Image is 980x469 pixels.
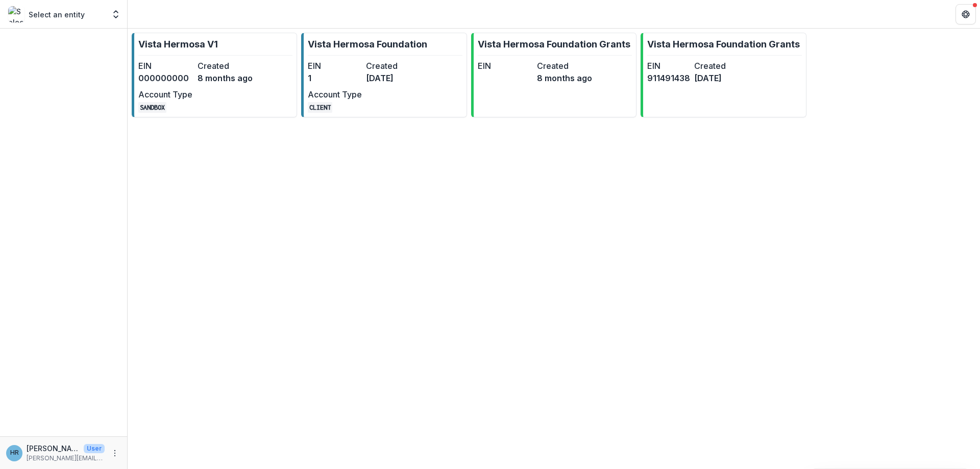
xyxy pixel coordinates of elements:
code: SANDBOX [138,102,166,113]
p: [PERSON_NAME] [27,443,80,454]
dd: 8 months ago [537,72,592,84]
dt: Created [694,60,737,72]
dt: EIN [647,60,690,72]
dt: EIN [138,60,193,72]
button: Get Help [955,4,976,24]
p: [PERSON_NAME][EMAIL_ADDRESS][DOMAIN_NAME] [27,454,105,463]
dt: Created [198,60,253,72]
a: Vista Hermosa Foundation GrantsEIN911491438Created[DATE] [641,33,806,117]
code: CLIENT [308,102,332,113]
dt: Created [537,60,592,72]
dd: 000000000 [138,72,193,84]
dt: Account Type [308,88,362,101]
p: Vista Hermosa V1 [138,37,218,51]
img: Select an entity [8,6,24,22]
dt: Created [366,60,420,72]
dt: EIN [478,60,533,72]
dd: 8 months ago [198,72,253,84]
a: Vista Hermosa FoundationEIN1Created[DATE]Account TypeCLIENT [301,33,467,117]
button: Open entity switcher [109,4,123,24]
dd: [DATE] [366,72,420,84]
p: Vista Hermosa Foundation Grants [647,37,800,51]
button: More [109,447,121,459]
a: Vista Hermosa V1EIN000000000Created8 months agoAccount TypeSANDBOX [132,33,297,117]
dd: 1 [308,72,362,84]
div: Hannah Roosendaal [10,450,19,456]
p: Vista Hermosa Foundation Grants [478,37,630,51]
p: Vista Hermosa Foundation [308,37,427,51]
dt: EIN [308,60,362,72]
dd: [DATE] [694,72,737,84]
dd: 911491438 [647,72,690,84]
p: User [84,444,105,453]
dt: Account Type [138,88,193,101]
p: Select an entity [29,9,85,20]
a: Vista Hermosa Foundation GrantsEINCreated8 months ago [471,33,636,117]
